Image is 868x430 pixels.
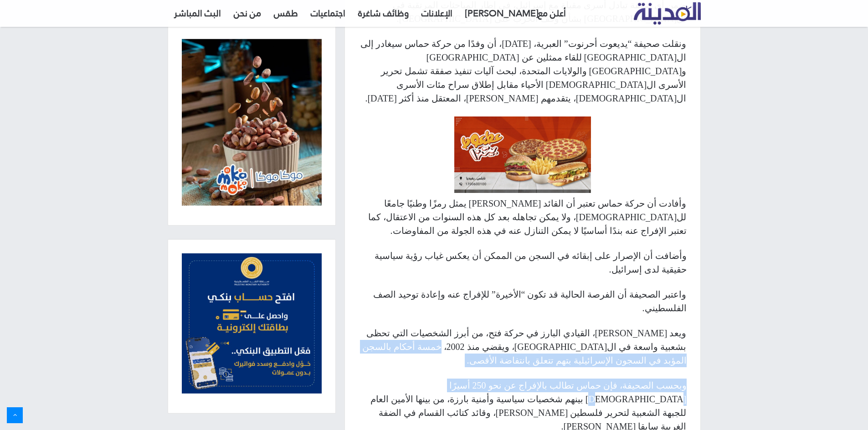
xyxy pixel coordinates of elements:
p: ويعد [PERSON_NAME]، القيادي البارز في حركة فتح، من أبرز الشخصيات التي تحظى بشعبية واسعة في ال[GEO... [359,326,687,367]
img: تلفزيون المدينة [634,2,701,25]
p: وأفادت أن حركة حماس تعتبر أن القائد [PERSON_NAME] يمثل رمزًا وطنيًا جامعًا لل[DEMOGRAPHIC_DATA]، ... [359,197,687,238]
p: واعتبر الصحيفة أن الفرصة الحالية قد تكون “الأخيرة” للإفراج عنه وإعادة توحيد الصف الفلسطيني. [359,288,687,315]
a: تلفزيون المدينة [634,3,701,25]
p: ونقلت صحيفة “يديعوت أحرنوت” العبرية، [DATE]، أن وفدًا من حركة حماس سيغادر إلى ال[GEOGRAPHIC_DATA]... [359,37,687,105]
p: وأضافت أن الإصرار على إبقائه في السجن من الممكن أن يعكس غياب رؤية سياسية حقيقية لدى إسرائيل. [359,249,687,276]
